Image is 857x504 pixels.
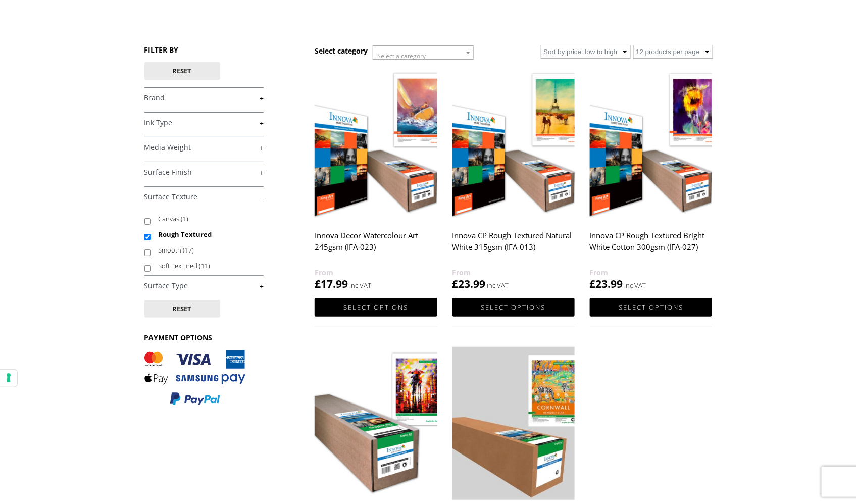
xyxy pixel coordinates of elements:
h3: FILTER BY [144,45,264,55]
h4: Brand [144,87,264,108]
select: Shop order [541,45,631,59]
bdi: 23.99 [452,277,486,291]
h3: Select category [315,46,368,56]
h2: Innova CP Rough Textured Bright White Cotton 300gsm (IFA-027) [590,226,712,267]
span: Select a category [377,52,426,60]
a: Select options for “Innova CP Rough Textured Natural White 315gsm (IFA-013)” [452,298,575,317]
h3: PAYMENT OPTIONS [144,333,264,342]
label: Rough Textured [159,227,254,242]
span: £ [590,277,596,291]
span: (1) [181,214,189,223]
img: Innova CP Rough Textured Natural White 315gsm (IFA-013) [452,67,575,220]
img: Innova CP Rough Textured Bright White Cotton 300gsm (IFA-027) [590,67,712,220]
h2: Innova CP Rough Textured Natural White 315gsm (IFA-013) [452,226,575,267]
a: Select options for “Innova Decor Watercolour Art 245gsm (IFA-023)” [315,298,437,317]
label: Soft Textured [159,258,254,274]
a: - [144,192,264,202]
bdi: 23.99 [590,277,623,291]
h2: Innova Decor Watercolour Art 245gsm (IFA-023) [315,226,437,267]
button: Reset [144,62,220,80]
img: Innova Decor Rough Textured Art ES 260gsm (IFA-093) [315,347,437,500]
a: + [144,281,264,291]
bdi: 17.99 [315,277,348,291]
a: Innova Decor Watercolour Art 245gsm (IFA-023) £17.99 [315,67,437,291]
span: (11) [199,261,211,270]
img: Innova Eco-Solvent Poster Art ES 210gsm (IFA-145) [452,347,575,500]
label: Canvas [159,211,254,227]
label: Smooth [159,242,254,258]
a: Select options for “Innova CP Rough Textured Bright White Cotton 300gsm (IFA-027)” [590,298,712,317]
a: + [144,93,264,103]
span: £ [315,277,321,291]
a: + [144,143,264,153]
h4: Surface Type [144,275,264,295]
h4: Surface Texture [144,186,264,207]
h4: Media Weight [144,137,264,157]
a: Innova CP Rough Textured Natural White 315gsm (IFA-013) £23.99 [452,67,575,291]
img: PAYMENT OPTIONS [144,350,245,406]
a: + [144,118,264,128]
a: Innova CP Rough Textured Bright White Cotton 300gsm (IFA-027) £23.99 [590,67,712,291]
span: £ [452,277,459,291]
a: + [144,168,264,177]
h4: Ink Type [144,112,264,132]
h4: Surface Finish [144,162,264,182]
span: (17) [183,245,194,255]
img: Innova Decor Watercolour Art 245gsm (IFA-023) [315,67,437,220]
button: Reset [144,300,220,318]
